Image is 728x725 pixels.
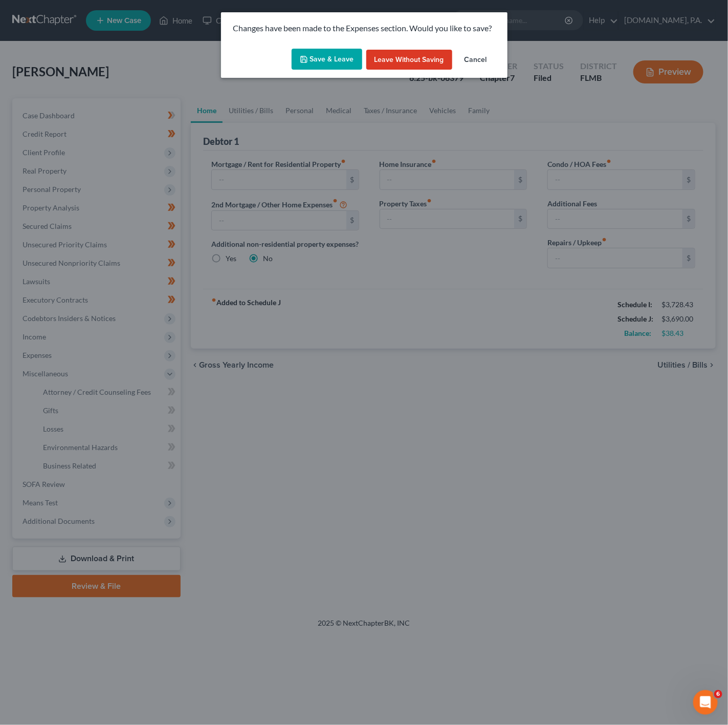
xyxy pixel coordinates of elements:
[292,49,362,70] button: Save & Leave
[693,690,718,715] iframe: Intercom live chat
[233,23,495,34] p: Changes have been made to the Expenses section. Would you like to save?
[714,690,722,698] span: 6
[456,50,495,70] button: Cancel
[366,50,452,70] button: Leave without Saving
